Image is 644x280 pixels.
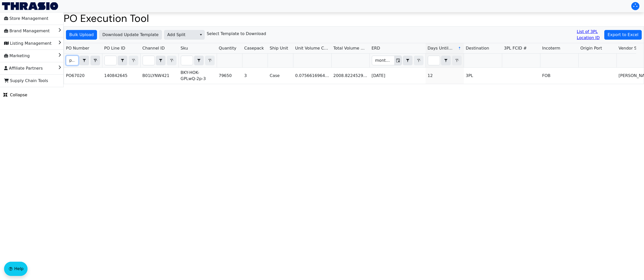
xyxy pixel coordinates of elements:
[90,56,100,65] button: Clear
[102,68,140,84] td: 140842645
[207,31,266,36] h6: Select Template to Download
[179,54,217,68] th: Filter
[4,27,50,35] span: Brand Management
[66,56,78,65] input: Filter
[428,45,454,51] span: Days Until ERD
[118,56,127,65] button: select
[504,45,527,51] span: 3PL FCID #
[66,45,89,51] span: PO Number
[295,45,329,51] span: Unit Volume CBM
[4,262,28,276] button: Help floatingactionbutton
[219,45,236,51] span: Quantity
[194,56,204,65] span: Choose Operator
[542,45,560,51] span: Incoterm
[270,45,288,51] span: Ship Unit
[142,45,165,51] span: Channel ID
[4,14,48,23] span: Store Management
[604,30,642,40] button: Export to Excel
[369,54,426,68] th: Filter
[464,68,502,84] td: 3PL
[372,45,380,51] span: ERD
[140,54,179,68] th: Filter
[428,56,440,65] input: Filter
[242,68,268,84] td: 3
[426,68,464,84] td: 12
[156,56,166,65] span: Choose Operator
[466,45,489,51] span: Destination
[156,56,165,65] button: select
[66,30,97,40] button: Bulk Upload
[102,54,140,68] th: Filter
[293,68,331,84] td: 0.07566169641824
[14,266,23,272] span: Help
[167,32,194,38] span: Add Split
[69,32,94,38] span: Bulk Upload
[179,68,217,84] td: BKY-HOK-GPLwQ-2p-3
[118,56,127,65] span: Choose Operator
[102,32,159,38] span: Download Update Template
[3,92,27,98] span: Collapse
[64,68,102,84] td: PO67020
[540,68,578,84] td: FOB
[143,56,155,65] input: Filter
[104,45,125,51] span: PO Line ID
[403,56,412,65] button: select
[2,2,58,10] img: Thrasio Logo
[4,39,51,48] span: Listing Management
[403,56,413,65] span: Choose Operator
[140,68,179,84] td: B01LYNW421
[441,56,450,65] button: select
[80,56,89,65] button: select
[194,56,203,65] button: select
[333,45,367,51] span: Total Volume CBM
[268,68,293,84] td: Case
[99,30,162,40] button: Download Update Template
[394,56,402,65] button: Toggle calendar
[426,54,464,68] th: Filter
[577,29,602,41] a: List of 3PL Location ID
[331,68,369,84] td: 2008.8224529858
[244,45,264,51] span: Casepack
[4,77,48,85] span: Supply Chain Tools
[105,56,116,65] input: Filter
[64,12,644,24] h1: PO Execution Tool
[181,45,188,51] span: Sku
[79,56,89,65] span: Choose Operator
[217,68,242,84] td: 79650
[580,45,602,51] span: Origin Port
[181,56,193,65] input: Filter
[64,54,102,68] th: Filter
[4,52,30,60] span: Marketing
[197,30,204,39] button: select
[441,56,451,65] span: Choose Operator
[608,32,638,38] span: Export to Excel
[4,64,43,72] span: Affiliate Partners
[372,56,394,65] input: Filter
[369,68,426,84] td: [DATE]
